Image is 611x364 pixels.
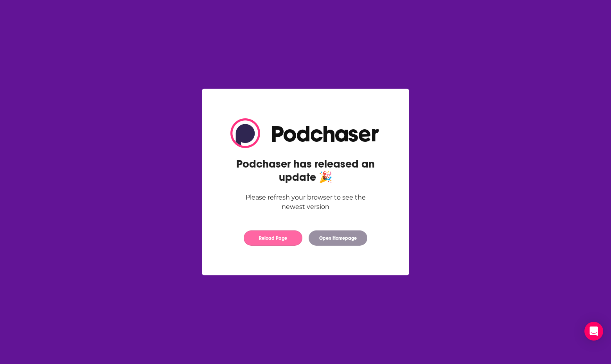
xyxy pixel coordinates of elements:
[230,157,381,184] h2: Podchaser has released an update 🎉
[230,118,381,148] img: Logo
[309,230,367,246] button: Open Homepage
[244,230,302,246] button: Reload Page
[584,322,603,341] div: Open Intercom Messenger
[230,193,381,212] div: Please refresh your browser to see the newest version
